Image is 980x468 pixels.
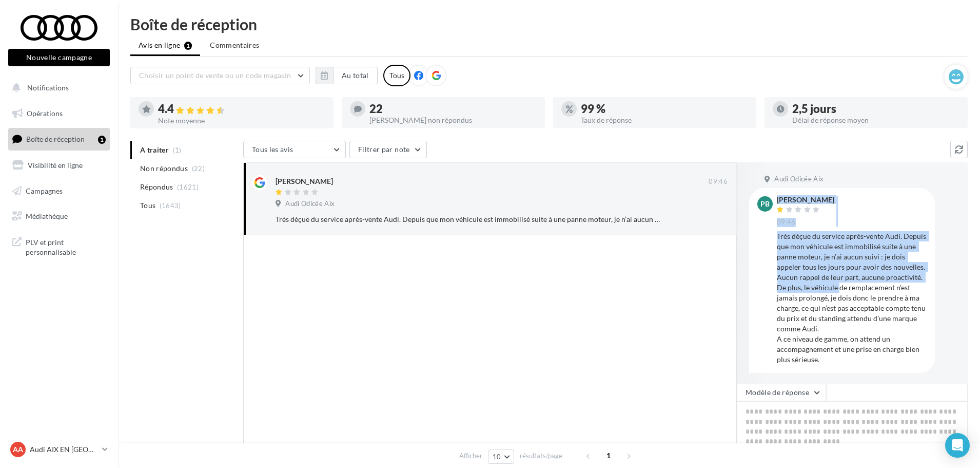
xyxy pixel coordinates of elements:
[709,177,728,186] span: 09:46
[30,444,98,455] p: Audi AIX EN [GEOGRAPHIC_DATA]
[252,145,293,154] span: Tous les avis
[777,231,927,365] div: Très déçue du service après-vente Audi. Depuis que mon véhicule est immobilisé suite à une panne ...
[600,447,617,464] span: 1
[581,103,748,115] div: 99 %
[6,128,112,150] a: Boîte de réception1
[459,451,482,461] span: Afficher
[349,141,427,158] button: Filtrer par note
[774,175,824,184] span: Audi Odicée Aix
[210,40,259,50] span: Commentaires
[777,196,834,203] div: [PERSON_NAME]
[6,77,108,99] button: Notifications
[140,163,188,174] span: Non répondus
[6,103,112,124] a: Opérations
[316,67,378,84] button: Au total
[192,164,205,173] span: (22)
[140,200,155,211] span: Tous
[777,218,796,227] span: 09:46
[369,117,537,124] div: [PERSON_NAME] non répondus
[493,453,501,461] span: 10
[369,103,537,115] div: 22
[243,141,346,158] button: Tous les avis
[13,444,23,455] span: AA
[276,176,333,186] div: [PERSON_NAME]
[27,83,69,92] span: Notifications
[488,450,514,464] button: 10
[26,186,63,195] span: Campagnes
[27,109,63,118] span: Opérations
[333,67,378,84] button: Au total
[737,384,826,401] button: Modèle de réponse
[139,71,291,80] span: Choisir un point de vente ou un code magasin
[98,136,106,144] div: 1
[6,180,112,202] a: Campagnes
[8,440,110,459] a: AA Audi AIX EN [GEOGRAPHIC_DATA]
[158,103,325,115] div: 4.4
[383,65,410,86] div: Tous
[158,117,325,124] div: Note moyenne
[6,231,112,261] a: PLV et print personnalisable
[26,135,85,143] span: Boîte de réception
[520,451,562,461] span: résultats/page
[130,67,310,84] button: Choisir un point de vente ou un code magasin
[792,117,959,124] div: Délai de réponse moyen
[792,103,959,115] div: 2,5 jours
[8,49,110,66] button: Nouvelle campagne
[945,433,970,458] div: Open Intercom Messenger
[140,182,173,192] span: Répondus
[130,16,968,32] div: Boîte de réception
[285,199,335,209] span: Audi Odicée Aix
[6,155,112,176] a: Visibilité en ligne
[177,183,199,191] span: (1621)
[160,201,181,210] span: (1643)
[26,235,106,257] span: PLV et print personnalisable
[760,199,770,209] span: PB
[276,214,661,224] div: Très déçue du service après-vente Audi. Depuis que mon véhicule est immobilisé suite à une panne ...
[581,117,748,124] div: Taux de réponse
[26,212,68,220] span: Médiathèque
[28,161,83,170] span: Visibilité en ligne
[6,205,112,227] a: Médiathèque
